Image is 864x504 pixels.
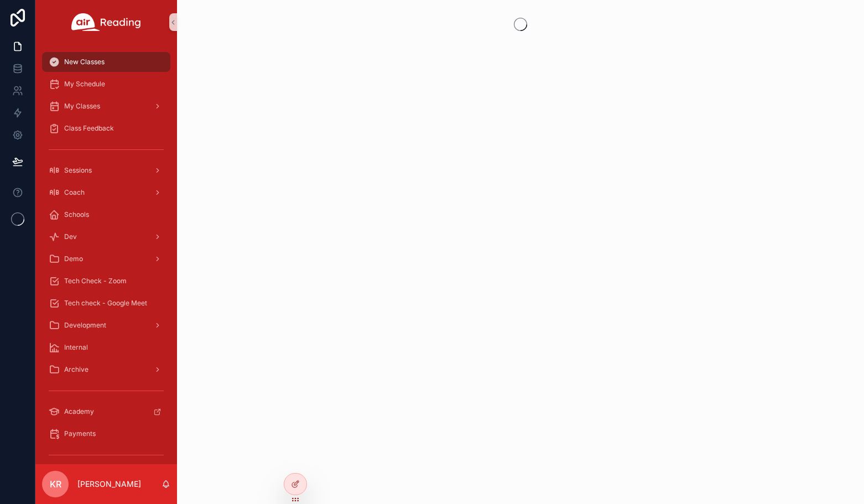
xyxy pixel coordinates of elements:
span: My Classes [64,102,100,111]
a: Demo [42,249,170,269]
a: Tech Check - Zoom [42,271,170,291]
span: Schools [64,210,89,219]
span: My Schedule [64,80,105,89]
a: My Classes [42,96,170,116]
span: Dev [64,232,77,241]
a: Archive [42,360,170,380]
span: Demo [64,254,83,263]
a: Sessions [42,160,170,180]
span: Payments [64,429,96,438]
span: Archive [64,365,89,374]
span: Academy [64,407,94,416]
a: Development [42,315,170,335]
span: Development [64,321,106,330]
span: Tech check - Google Meet [64,299,147,308]
span: New Classes [64,58,105,66]
a: New Classes [42,52,170,72]
a: Dev [42,227,170,247]
div: scrollable content [35,44,177,464]
img: App logo [71,13,141,31]
a: Coach [42,183,170,202]
span: Tech Check - Zoom [64,277,127,285]
a: Payments [42,424,170,444]
p: [PERSON_NAME] [77,479,141,490]
span: Coach [64,188,85,197]
span: Class Feedback [64,124,114,133]
a: Schools [42,205,170,225]
span: Internal [64,343,88,352]
a: Academy [42,402,170,422]
span: Sessions [64,166,92,175]
a: Internal [42,337,170,357]
span: KR [50,477,61,491]
a: Class Feedback [42,118,170,138]
a: My Schedule [42,74,170,94]
a: Tech check - Google Meet [42,293,170,313]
